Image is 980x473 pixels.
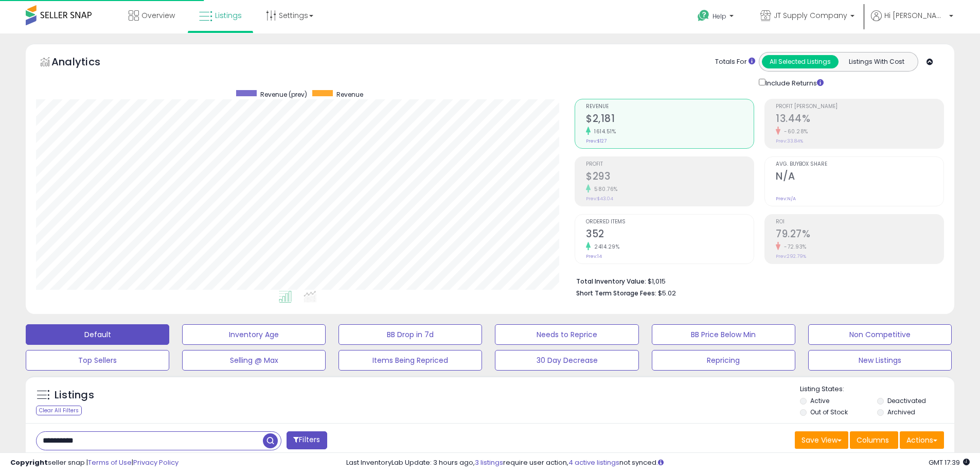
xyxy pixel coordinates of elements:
[591,128,616,135] small: 1614.51%
[586,219,754,225] span: Ordered Items
[774,10,847,21] span: JT Supply Company
[780,243,807,251] small: -72.93%
[776,196,796,202] small: Prev: N/A
[576,274,936,287] li: $1,015
[776,219,943,225] span: ROI
[133,458,179,467] a: Privacy Policy
[586,104,754,110] span: Revenue
[857,435,889,445] span: Columns
[838,55,915,68] button: Listings With Cost
[586,196,613,202] small: Prev: $43.04
[338,350,482,371] button: Items Being Repriced
[260,90,307,99] span: Revenue (prev)
[776,170,943,184] h2: N/A
[658,288,676,298] span: $5.02
[591,185,618,193] small: 580.76%
[346,458,970,468] div: Last InventoryLab Update: 3 hours ago, require user action, not synced.
[751,77,836,89] div: Include Returns
[689,2,744,33] a: Help
[586,162,754,167] span: Profit
[808,324,952,345] button: Non Competitive
[800,384,954,394] p: Listing States:
[586,113,754,127] h2: $2,181
[586,138,607,144] small: Prev: $127
[336,90,363,99] span: Revenue
[929,458,970,467] span: 2025-08-16 17:39 GMT
[762,55,839,68] button: All Selected Listings
[776,113,943,127] h2: 13.44%
[586,253,602,259] small: Prev: 14
[36,406,82,415] div: Clear All Filters
[26,350,169,371] button: Top Sellers
[182,324,326,345] button: Inventory Age
[495,350,638,371] button: 30 Day Decrease
[780,128,808,135] small: -60.28%
[287,431,327,449] button: Filters
[55,388,94,402] h5: Listings
[810,396,829,405] label: Active
[141,10,175,21] span: Overview
[338,324,482,345] button: BB Drop in 7d
[712,12,726,21] span: Help
[808,350,952,371] button: New Listings
[591,243,619,251] small: 2414.29%
[10,458,179,468] div: seller snap | |
[568,458,619,467] a: 4 active listings
[776,138,803,144] small: Prev: 33.84%
[652,350,795,371] button: Repricing
[495,324,638,345] button: Needs to Reprice
[586,170,754,184] h2: $293
[900,431,944,449] button: Actions
[586,228,754,242] h2: 352
[715,57,755,67] div: Totals For
[795,431,848,449] button: Save View
[576,289,656,297] b: Short Term Storage Fees:
[215,10,242,21] span: Listings
[776,162,943,167] span: Avg. Buybox Share
[887,408,915,416] label: Archived
[475,458,503,467] a: 3 listings
[776,253,806,259] small: Prev: 292.79%
[871,10,953,33] a: Hi [PERSON_NAME]
[850,431,898,449] button: Columns
[26,324,169,345] button: Default
[652,324,795,345] button: BB Price Below Min
[51,55,120,72] h5: Analytics
[776,228,943,242] h2: 79.27%
[884,10,946,21] span: Hi [PERSON_NAME]
[776,104,943,110] span: Profit [PERSON_NAME]
[88,458,132,467] a: Terms of Use
[10,458,48,467] strong: Copyright
[810,408,848,416] label: Out of Stock
[182,350,326,371] button: Selling @ Max
[697,9,710,22] i: Get Help
[576,277,646,286] b: Total Inventory Value:
[887,396,926,405] label: Deactivated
